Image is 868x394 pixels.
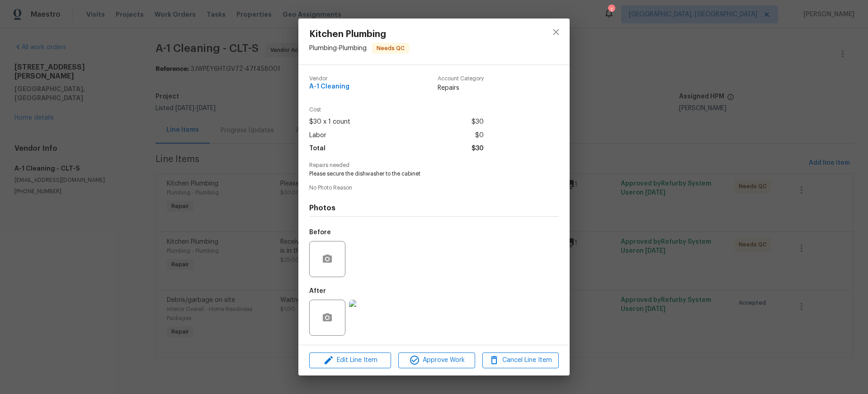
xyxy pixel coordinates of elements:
[309,76,349,82] span: Vendor
[309,107,484,113] span: Cost
[312,355,388,366] span: Edit Line Item
[401,355,472,366] span: Approve Work
[485,355,556,366] span: Cancel Line Item
[309,170,534,178] span: Please secure the dishwasher to the cabinet
[309,29,409,39] span: Kitchen Plumbing
[608,5,614,14] div: 1
[482,352,559,368] button: Cancel Line Item
[309,129,326,142] span: Labor
[309,162,559,168] span: Repairs needed
[309,83,349,90] span: A-1 Cleaning
[309,229,331,236] h5: Before
[438,83,484,93] span: Repairs
[545,21,567,43] button: close
[309,116,350,129] span: $30 x 1 count
[373,44,408,53] span: Needs QC
[309,142,325,155] span: Total
[309,185,559,191] span: No Photo Reason
[398,352,475,368] button: Approve Work
[309,352,391,368] button: Edit Line Item
[309,288,326,294] h5: After
[309,204,559,213] h4: Photos
[472,116,484,129] span: $30
[472,142,484,155] span: $30
[438,76,484,82] span: Account Category
[309,45,367,51] span: Plumbing - Plumbing
[475,129,484,142] span: $0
